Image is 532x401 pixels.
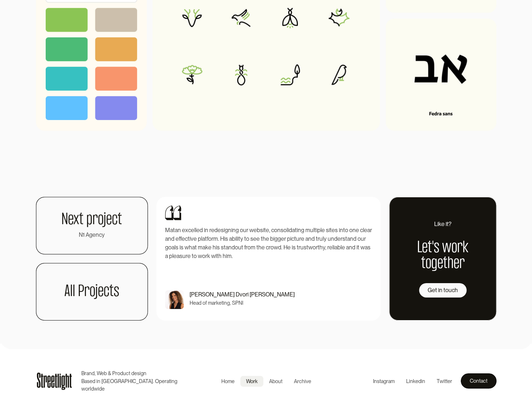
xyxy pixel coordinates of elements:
a: Next projectN1 Agency [36,197,148,254]
a: All Projects [36,263,148,321]
p: [PERSON_NAME] Dvori [PERSON_NAME] [190,290,295,299]
img: quotes mark [165,206,181,220]
p: Matan excelled in redesigning our website, consolidating multiple sites into one clear and effect... [165,226,372,261]
div: N1 Agency [79,231,105,239]
div: Archive [294,377,311,385]
h1: Next project [62,212,122,228]
div: Work [246,377,258,385]
img: Merav dvori [165,290,184,309]
div: Home [221,377,235,385]
a: Work [240,376,263,387]
a: About [263,376,288,387]
div: Twitter [437,377,452,385]
a: Twitter [431,376,458,387]
div: Instagram [373,377,395,385]
h1: All Projects [64,284,119,300]
div: Contact [470,377,487,385]
a: Instagram [367,376,400,387]
div: About [269,377,282,385]
a: Linkedin [400,376,431,387]
p: Brand, Web & Product design [81,369,188,377]
p: Head of marketing, SPNI [190,299,295,307]
p: Based in [GEOGRAPHIC_DATA]. Operating worldwide [81,377,188,393]
a: Archive [288,376,317,387]
div: Get in touch [428,286,458,295]
h1: Let's work together [395,240,490,272]
a: Like it?Let's work togetherGet in touch [389,197,496,321]
a: Contact [461,373,496,388]
div: Linkedin [406,377,425,385]
a: Home [215,376,240,387]
div: Like it? [434,220,451,229]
